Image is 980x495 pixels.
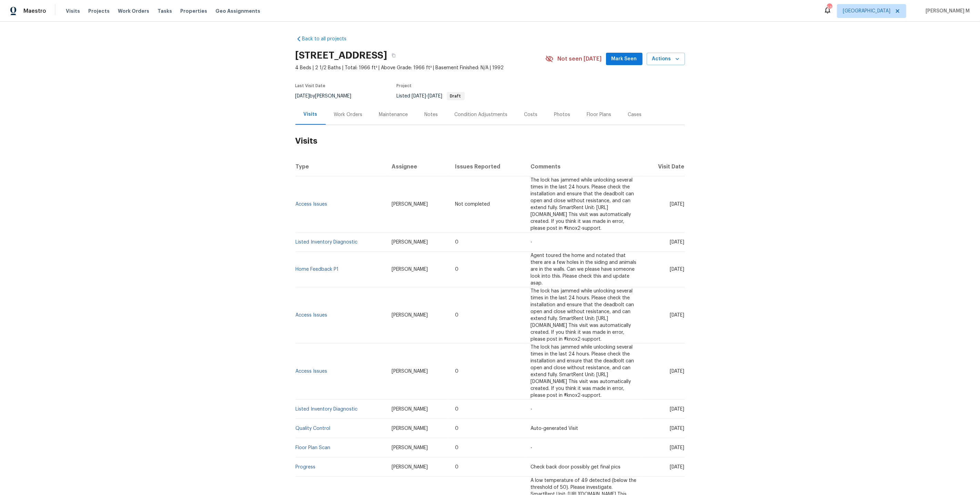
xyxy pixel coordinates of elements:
[397,84,412,88] span: Project
[554,111,570,118] div: Photos
[296,465,316,470] a: Progress
[587,111,612,118] div: Floor Plans
[531,289,634,342] span: The lock has jammed while unlocking several times in the last 24 hours. Please check the installa...
[455,426,458,431] span: 0
[304,111,317,118] div: Visits
[296,202,327,207] a: Access Issues
[88,8,110,14] span: Projects
[531,178,634,231] span: The lock has jammed while unlocking several times in the last 24 hours. Please check the installa...
[425,111,438,118] div: Notes
[670,465,685,470] span: [DATE]
[295,157,386,176] th: Type
[449,157,525,176] th: Issues Reported
[455,465,458,470] span: 0
[296,240,358,245] a: Listed Inventory Diagnostic
[670,313,685,318] span: [DATE]
[295,52,387,59] h2: [STREET_ADDRESS]
[392,426,428,431] span: [PERSON_NAME]
[455,202,490,207] span: Not completed
[923,8,970,14] span: [PERSON_NAME] M
[66,8,80,14] span: Visits
[392,445,428,450] span: [PERSON_NAME]
[455,369,458,374] span: 0
[392,240,428,245] span: [PERSON_NAME]
[670,240,685,245] span: [DATE]
[447,94,464,98] span: Draft
[642,157,685,176] th: Visit Date
[531,253,636,286] span: Agent toured the home and notated that there are a few holes in the siding and animals are in the...
[531,407,532,412] span: -
[652,55,679,63] span: Actions
[531,445,532,450] span: -
[118,8,149,14] span: Work Orders
[524,111,538,118] div: Costs
[392,407,428,412] span: [PERSON_NAME]
[296,426,331,431] a: Quality Control
[296,407,358,412] a: Listed Inventory Diagnostic
[215,8,260,14] span: Geo Assignments
[670,445,685,450] span: [DATE]
[334,111,363,118] div: Work Orders
[531,240,532,245] span: -
[392,313,428,318] span: [PERSON_NAME]
[412,94,426,99] span: [DATE]
[670,369,685,374] span: [DATE]
[531,426,578,431] span: Auto-generated Visit
[392,202,428,207] span: [PERSON_NAME]
[296,445,331,450] a: Floor Plan Scan
[180,8,207,14] span: Properties
[647,53,685,65] button: Actions
[387,49,400,62] button: Copy Address
[531,465,620,470] span: Check back door possibly get final pics
[392,465,428,470] span: [PERSON_NAME]
[295,125,685,157] h2: Visits
[628,111,642,118] div: Cases
[295,94,310,99] span: [DATE]
[670,202,685,207] span: [DATE]
[525,157,642,176] th: Comments
[23,8,46,14] span: Maestro
[531,345,634,398] span: The lock has jammed while unlocking several times in the last 24 hours. Please check the installa...
[296,313,327,318] a: Access Issues
[392,369,428,374] span: [PERSON_NAME]
[296,267,339,272] a: Home Feedback P1
[827,4,832,11] div: 53
[606,53,643,65] button: Mark Seen
[455,240,458,245] span: 0
[612,55,637,63] span: Mark Seen
[386,157,450,176] th: Assignee
[558,55,602,62] span: Not seen [DATE]
[295,92,360,100] div: by [PERSON_NAME]
[670,407,685,412] span: [DATE]
[295,64,545,71] span: 4 Beds | 2 1/2 Baths | Total: 1966 ft² | Above Grade: 1966 ft² | Basement Finished: N/A | 1992
[397,94,465,99] span: Listed
[158,9,172,13] span: Tasks
[455,313,458,318] span: 0
[295,35,362,42] a: Back to all projects
[412,94,443,99] span: -
[670,426,685,431] span: [DATE]
[296,369,327,374] a: Access Issues
[455,267,458,272] span: 0
[295,84,326,88] span: Last Visit Date
[455,445,458,450] span: 0
[455,407,458,412] span: 0
[392,267,428,272] span: [PERSON_NAME]
[455,111,508,118] div: Condition Adjustments
[379,111,408,118] div: Maintenance
[670,267,685,272] span: [DATE]
[843,8,890,14] span: [GEOGRAPHIC_DATA]
[428,94,443,99] span: [DATE]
